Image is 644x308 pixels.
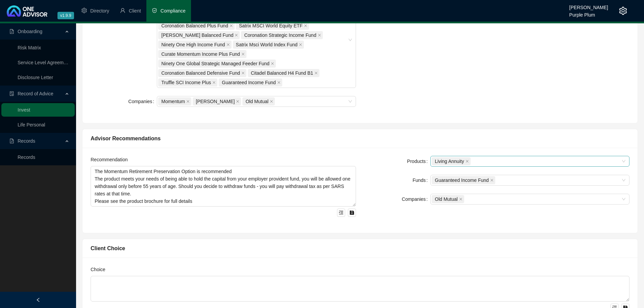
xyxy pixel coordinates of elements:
[18,107,30,113] a: Invest
[9,139,14,143] span: file-pdf
[18,91,53,96] span: Record of Advice
[158,31,240,39] span: Allan Gray Balanced Fund
[158,97,191,105] span: Momentum
[245,98,268,105] span: Old Mutual
[304,24,307,27] span: close
[129,8,141,14] span: Client
[158,60,276,68] span: Ninety One Global Strategic Managed Feeder Fund
[432,157,470,165] span: Living Annuity
[569,9,608,17] div: Purple Plum
[244,31,316,39] span: Coronation Strategic Income Fund
[91,166,356,207] textarea: The Momentum Retirement Preservation Option is recommended The product meets your needs of being ...
[222,79,276,86] span: Guaranteed Income Fund
[161,31,233,39] span: [PERSON_NAME] Balanced Fund
[459,197,462,201] span: close
[81,8,87,13] span: setting
[241,71,245,75] span: close
[466,160,469,163] span: close
[435,195,458,203] span: Old Mutual
[407,156,430,167] label: Products
[241,52,245,56] span: close
[161,98,185,105] span: Momentum
[226,43,230,46] span: close
[435,176,489,184] span: Guaranteed Income Fund
[18,122,45,127] a: Life Personal
[158,69,246,77] span: Coronation Balanced Defensive Fund
[9,29,14,34] span: file-pdf
[186,100,190,103] span: close
[233,41,304,49] span: Satrix Msci World Index Fund
[569,2,608,9] div: [PERSON_NAME]
[120,8,125,13] span: user
[402,194,431,205] label: Companies
[9,91,14,96] span: file-done
[161,8,186,14] span: Compliance
[161,50,240,58] span: Curate Momentum Income Plus Fund
[271,62,274,65] span: close
[91,134,629,143] div: Advisor Recommendations
[18,138,35,144] span: Records
[18,29,42,34] span: Onboarding
[161,60,269,67] span: Ninety One Global Strategic Managed Feeder Fund
[18,45,41,50] a: Risk Matrix
[251,69,313,77] span: Citadel Balanced H4 Fund B1
[36,298,41,302] span: left
[90,8,109,14] span: Directory
[193,97,241,105] span: Allan Gray
[152,8,157,13] span: safety
[219,78,282,87] span: Guaranteed Income Fund
[242,97,275,105] span: Old Mutual
[314,71,318,75] span: close
[161,79,211,86] span: Truffle SCI Income Plus
[161,69,240,77] span: Coronation Balanced Defensive Fund
[432,176,495,184] span: Guaranteed Income Fund
[435,158,464,165] span: Living Annuity
[158,22,235,30] span: Coronation Balanced Plus Fund
[270,100,273,103] span: close
[236,41,298,48] span: Satrix Msci World Index Fund
[277,81,281,84] span: close
[230,24,233,27] span: close
[18,60,70,65] a: Service Level Agreement
[412,175,430,186] label: Funds
[432,195,464,203] span: Old Mutual
[196,98,235,105] span: [PERSON_NAME]
[339,210,343,215] span: menu-unfold
[18,75,53,80] a: Disclosure Letter
[158,78,217,87] span: Truffle SCI Income Plus
[128,96,157,107] label: Companies
[57,12,74,19] span: v1.9.9
[91,244,629,253] div: Client Choice
[7,5,47,17] img: 2df55531c6924b55f21c4cf5d4484680-logo-light.svg
[490,179,494,182] span: close
[158,50,246,58] span: Curate Momentum Income Plus Fund
[212,81,216,84] span: close
[161,41,225,48] span: Ninety One High Income Fund
[248,69,319,77] span: Citadel Balanced H4 Fund B1
[236,100,239,103] span: close
[158,41,231,49] span: Ninety One High Income Fund
[91,266,110,273] label: Choice
[619,7,627,15] span: setting
[91,156,133,163] label: Recommendation
[350,210,354,215] span: save
[236,22,309,30] span: Satrix MSCI World Equity ETF
[239,22,303,29] span: Satrix MSCI World Equity ETF
[18,155,35,160] a: Records
[318,33,321,37] span: close
[161,22,228,29] span: Coronation Balanced Plus Fund
[299,43,302,46] span: close
[235,33,238,37] span: close
[241,31,323,39] span: Coronation Strategic Income Fund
